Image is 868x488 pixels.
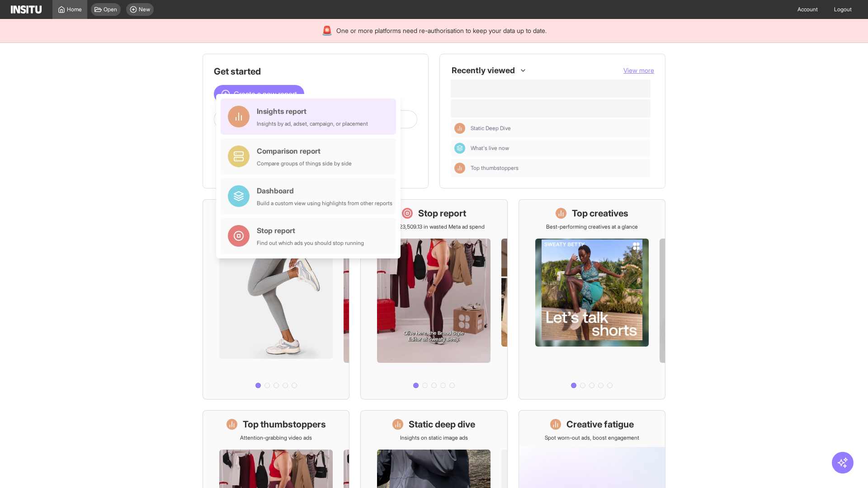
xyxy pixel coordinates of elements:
button: View more [623,66,654,75]
span: Top thumbstoppers [471,164,519,172]
a: What's live nowSee all active ads instantly [203,199,349,399]
div: Insights [454,163,465,174]
span: Top thumbstoppers [471,164,647,172]
span: Create a new report [234,89,297,99]
h1: Static deep dive [409,418,475,431]
p: Attention-grabbing video ads [240,434,312,441]
p: Insights on static image ads [400,434,468,441]
a: Top creativesBest-performing creatives at a glance [519,199,665,399]
h1: Stop report [418,207,466,220]
div: 🚨 [321,24,333,37]
div: Insights [454,123,465,134]
img: Logo [11,5,42,14]
div: Stop report [257,225,364,236]
span: Static Deep Dive [471,125,511,132]
button: Create a new report [214,85,304,103]
span: Home [67,6,82,13]
span: One or more platforms need re-authorisation to keep your data up to date. [336,26,547,35]
div: Find out which ads you should stop running [257,239,364,247]
div: Insights report [257,106,368,117]
span: View more [623,66,654,74]
span: Open [104,6,117,13]
div: Comparison report [257,145,352,156]
div: Build a custom view using highlights from other reports [257,200,392,207]
span: New [139,6,150,13]
div: Compare groups of things side by side [257,160,352,167]
h1: Top thumbstoppers [243,418,326,431]
div: Dashboard [257,185,392,196]
p: Save £23,509.13 in wasted Meta ad spend [383,223,485,230]
span: What's live now [471,145,509,152]
div: Insights by ad, adset, campaign, or placement [257,120,368,127]
p: Best-performing creatives at a glance [546,223,638,230]
h1: Get started [214,65,417,78]
h1: Top creatives [572,207,628,220]
span: Static Deep Dive [471,125,647,132]
div: Dashboard [454,143,465,154]
a: Stop reportSave £23,509.13 in wasted Meta ad spend [360,199,507,399]
span: What's live now [471,145,647,152]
